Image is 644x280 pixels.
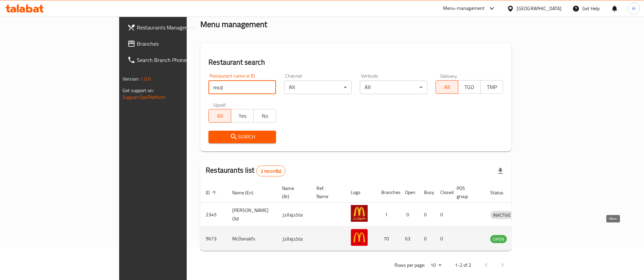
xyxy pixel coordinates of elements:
span: Search [214,133,271,141]
td: 0 [435,203,451,227]
span: Name (Ar) [282,184,303,200]
button: All [208,109,231,123]
input: Search for restaurant name or ID.. [208,81,276,94]
h2: Restaurant search [208,57,503,67]
button: No [253,109,276,123]
a: Support.OpsPlatform [123,93,166,102]
td: McDonald's [227,227,277,251]
div: Rows per page: [428,260,444,271]
a: Search Branch Phone [122,52,227,68]
span: Name (En) [232,189,262,197]
table: enhanced table [200,182,545,251]
img: McDonald's [351,229,368,246]
p: 1-2 of 2 [455,261,471,270]
td: 70 [376,227,400,251]
td: 1 [376,203,400,227]
span: Status [490,189,512,197]
button: Yes [231,109,254,123]
button: TGO [458,80,481,94]
label: Delivery [440,73,457,78]
span: POS group [457,184,477,200]
button: Search [208,131,276,143]
span: ID [206,189,219,197]
th: Logo [345,182,376,203]
div: Menu-management [443,4,485,13]
span: No [256,111,273,121]
label: Upsell [213,102,226,107]
td: ماكدونالدز [277,203,311,227]
td: 0 [419,227,435,251]
span: 1.0.0 [140,74,151,83]
span: TGO [461,82,478,92]
div: Total records count [256,166,286,176]
td: 0 [400,203,419,227]
h2: Restaurants list [206,165,286,176]
button: All [436,80,458,94]
span: Search Branch Phone [137,56,221,64]
span: 2 record(s) [257,168,286,174]
span: H [632,5,635,12]
span: Branches [137,40,221,48]
th: Branches [376,182,400,203]
a: Restaurants Management [122,19,227,36]
h2: Menu management [200,19,267,30]
td: 0 [419,203,435,227]
span: Yes [234,111,251,121]
th: Open [400,182,419,203]
span: TMP [483,82,500,92]
span: All [211,111,228,121]
span: Get support on: [123,86,154,95]
span: All [439,82,456,92]
span: Ref. Name [316,184,337,200]
a: Branches [122,36,227,52]
div: All [360,81,427,94]
span: INACTIVE [490,211,513,219]
td: [PERSON_NAME] Old [227,203,277,227]
span: OPEN [490,235,507,243]
div: [GEOGRAPHIC_DATA] [517,5,562,12]
span: Restaurants Management [137,23,221,31]
div: All [284,81,352,94]
span: Version: [123,74,139,83]
div: Export file [492,163,509,179]
th: Closed [435,182,451,203]
img: McDonald's Old [351,205,368,222]
p: Rows per page: [394,261,425,270]
td: 63 [400,227,419,251]
td: ماكدونالدز [277,227,311,251]
button: TMP [480,80,503,94]
td: 0 [435,227,451,251]
th: Busy [419,182,435,203]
